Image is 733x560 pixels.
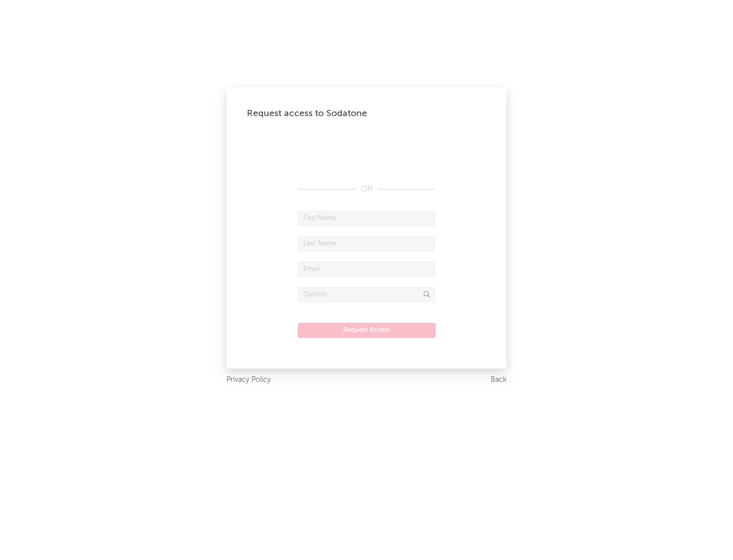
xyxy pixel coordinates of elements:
input: Last Name [298,236,435,251]
button: Request Access [298,323,436,338]
input: Division [298,287,435,302]
input: First Name [298,211,435,226]
a: Privacy Policy [227,374,271,386]
div: OR [298,183,435,195]
div: Request access to Sodatone [247,107,486,120]
input: Email [298,262,435,277]
a: Back [491,374,506,386]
